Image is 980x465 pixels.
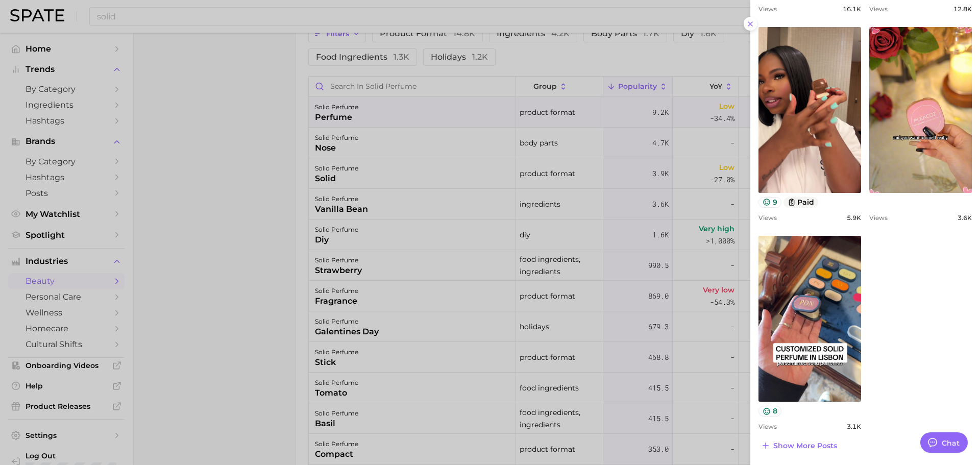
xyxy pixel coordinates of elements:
[869,214,888,222] span: Views
[758,5,777,13] span: Views
[758,423,777,430] span: Views
[847,214,861,222] span: 5.9k
[758,214,777,222] span: Views
[843,5,861,13] span: 16.1k
[773,442,837,450] span: Show more posts
[758,438,840,453] button: Show more posts
[847,423,861,430] span: 3.1k
[758,197,781,208] button: 9
[958,214,972,222] span: 3.6k
[869,5,888,13] span: Views
[758,406,781,417] button: 8
[783,197,819,208] button: paid
[953,5,972,13] span: 12.8k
